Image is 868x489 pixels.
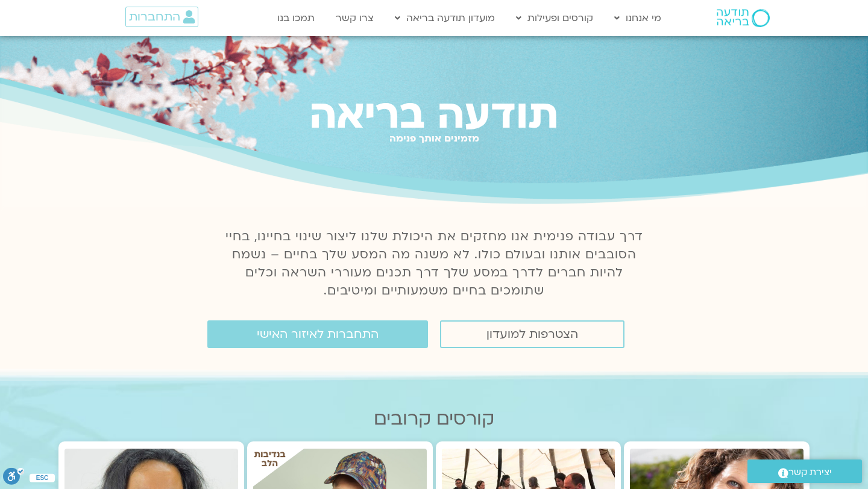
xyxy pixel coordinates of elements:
a: קורסים ופעילות [510,7,599,30]
a: הצטרפות למועדון [440,320,624,348]
span: התחברות [129,10,180,23]
a: צרו קשר [330,7,380,30]
img: תודעה בריאה [717,9,770,27]
a: יצירת קשר [747,459,862,483]
span: התחברות לאיזור האישי [257,328,379,341]
p: דרך עבודה פנימית אנו מחזקים את היכולת שלנו ליצור שינוי בחיינו, בחיי הסובבים אותנו ובעולם כולו. לא... [218,228,650,300]
span: הצטרפות למועדון [486,328,578,341]
a: התחברות [125,7,198,27]
a: התחברות לאיזור האישי [207,320,428,348]
span: יצירת קשר [788,464,832,481]
a: מועדון תודעה בריאה [389,7,501,30]
h2: קורסים קרובים [58,408,810,429]
a: תמכו בנו [271,7,321,30]
a: מי אנחנו [608,7,667,30]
